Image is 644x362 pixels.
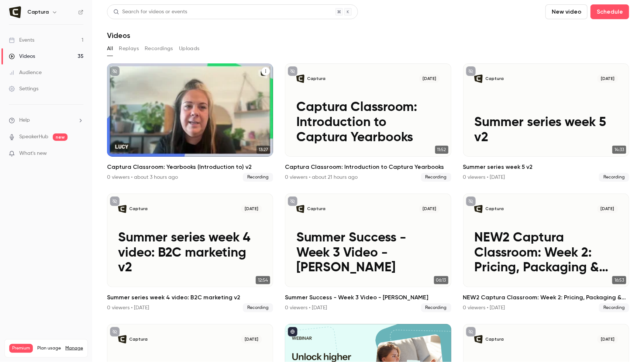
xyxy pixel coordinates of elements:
img: Summer series week 4 video: B2C marketing v2 [118,205,127,213]
span: 12:54 [256,276,270,284]
button: Replays [119,43,139,55]
span: Recording [421,173,451,182]
span: new [53,133,68,141]
p: NEW2 Captura Classroom: Week 2: Pricing, Packaging & AOV [474,231,618,276]
span: Plan usage [37,345,61,351]
span: 06:13 [434,276,448,284]
img: Summer series week 5 v2 [474,74,483,83]
p: Captura [129,206,148,212]
h1: Videos [107,31,130,40]
span: Help [19,116,30,124]
span: 11:52 [435,146,448,154]
button: New video [545,4,588,19]
button: unpublished [110,327,120,337]
button: unpublished [466,66,476,76]
section: Videos [107,4,629,358]
li: Summer Success - Week 3 Video - Jame [285,194,451,312]
div: 0 viewers • [DATE] [285,304,327,311]
h2: NEW2 Captura Classroom: Week 2: Pricing, Packaging & AOV [463,293,629,302]
button: unpublished [466,327,476,337]
div: Events [9,36,34,44]
span: Recording [243,173,273,182]
h2: Summer series week 5 v2 [463,163,629,171]
span: 14:33 [612,146,626,154]
li: Summer series week 5 v2 [463,63,629,182]
button: All [107,43,113,55]
span: 13:27 [256,146,270,154]
h2: Summer series week 4 video: B2C marketing v2 [107,293,273,302]
img: NEW2 Captura Classroom: Week 2: Pricing, Packaging & AOV [474,205,483,213]
img: Captura Classroom: Introduction to Captura Yearbooks [296,74,305,83]
p: Summer series week 4 video: B2C marketing v2 [118,231,262,276]
div: Videos [9,53,35,60]
p: Captura [485,76,504,81]
a: 13:27Captura Classroom: Yearbooks (Introduction to) v20 viewers • about 3 hours agoRecording [107,63,273,182]
iframe: Noticeable Trigger [75,150,83,157]
span: [DATE] [419,74,440,83]
p: Captura [485,337,504,342]
li: Captura Classroom: Introduction to Captura Yearbooks [285,63,451,182]
div: 0 viewers • about 21 hours ago [285,174,358,181]
p: Summer series week 5 v2 [474,115,618,146]
div: 0 viewers • [DATE] [107,304,149,311]
p: Captura [307,206,326,212]
h2: Captura Classroom: Yearbooks (Introduction to) v2 [107,163,273,171]
h2: Captura Classroom: Introduction to Captura Yearbooks [285,163,451,171]
button: published [288,327,297,337]
img: NEW Capture Classroom: Week 1: Product Strategy & What You Sell [474,335,483,344]
span: [DATE] [241,335,262,344]
span: Premium [9,344,33,353]
img: Captura [9,6,21,18]
span: [DATE] [241,205,262,213]
span: [DATE] [597,205,618,213]
span: What's new [19,150,47,157]
p: Captura [485,206,504,212]
button: unpublished [288,66,297,76]
span: 16:53 [612,276,626,284]
span: Recording [599,173,629,182]
li: help-dropdown-opener [9,116,83,124]
img: NEW Captura Classroom: Week 2: Pricing, Packaging & AOV [118,335,127,344]
div: Audience [9,69,42,76]
div: 0 viewers • [DATE] [463,304,505,311]
a: Manage [65,345,83,351]
button: Uploads [179,43,200,55]
a: Summer series week 4 video: B2C marketing v2Captura[DATE]Summer series week 4 video: B2C marketin... [107,194,273,312]
button: Schedule [590,4,629,19]
div: Settings [9,85,38,93]
li: Summer series week 4 video: B2C marketing v2 [107,194,273,312]
div: 0 viewers • about 3 hours ago [107,174,178,181]
a: Summer series week 5 v2Captura[DATE]Summer series week 5 v214:33Summer series week 5 v20 viewers ... [463,63,629,182]
h6: Captura [27,8,49,16]
span: [DATE] [419,205,440,213]
p: Captura Classroom: Introduction to Captura Yearbooks [296,100,440,145]
h2: Summer Success - Week 3 Video - [PERSON_NAME] [285,293,451,302]
p: Summer Success - Week 3 Video - [PERSON_NAME] [296,231,440,276]
div: 0 viewers • [DATE] [463,174,505,181]
button: unpublished [288,196,297,206]
p: Captura [307,76,326,81]
span: Recording [243,303,273,312]
span: [DATE] [597,335,618,344]
li: Captura Classroom: Yearbooks (Introduction to) v2 [107,63,273,182]
span: Recording [599,303,629,312]
div: Search for videos or events [113,8,187,16]
a: Summer Success - Week 3 Video - JameCaptura[DATE]Summer Success - Week 3 Video - [PERSON_NAME]06:... [285,194,451,312]
a: NEW2 Captura Classroom: Week 2: Pricing, Packaging & AOVCaptura[DATE]NEW2 Captura Classroom: Week... [463,194,629,312]
button: Recordings [145,43,173,55]
li: NEW2 Captura Classroom: Week 2: Pricing, Packaging & AOV [463,194,629,312]
button: unpublished [110,196,120,206]
span: Recording [421,303,451,312]
img: Summer Success - Week 3 Video - Jame [296,205,305,213]
span: [DATE] [597,74,618,83]
a: Captura Classroom: Introduction to Captura YearbooksCaptura[DATE]Captura Classroom: Introduction ... [285,63,451,182]
p: Captura [129,337,148,342]
button: unpublished [110,66,120,76]
a: SpeakerHub [19,133,48,141]
button: unpublished [466,196,476,206]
